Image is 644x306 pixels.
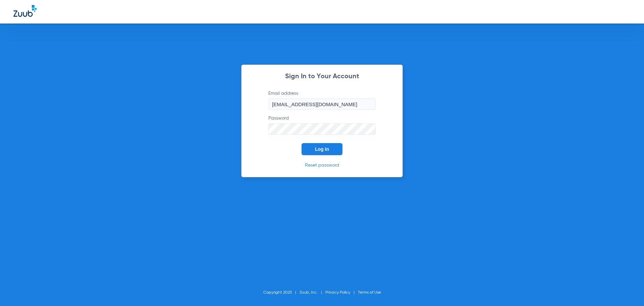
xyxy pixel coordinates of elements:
[325,291,350,295] a: Privacy Policy
[302,143,342,155] button: Log In
[263,289,300,296] li: Copyright 2025
[13,5,37,17] img: Zuub Logo
[300,289,325,296] li: Zuub, Inc.
[305,163,339,168] a: Reset password
[358,291,381,295] a: Terms of Use
[268,115,376,135] label: Password
[315,146,329,152] span: Log In
[268,90,376,110] label: Email address
[610,274,644,306] iframe: Chat Widget
[268,98,376,110] input: Email address
[268,123,376,135] input: Password
[258,73,386,80] h2: Sign In to Your Account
